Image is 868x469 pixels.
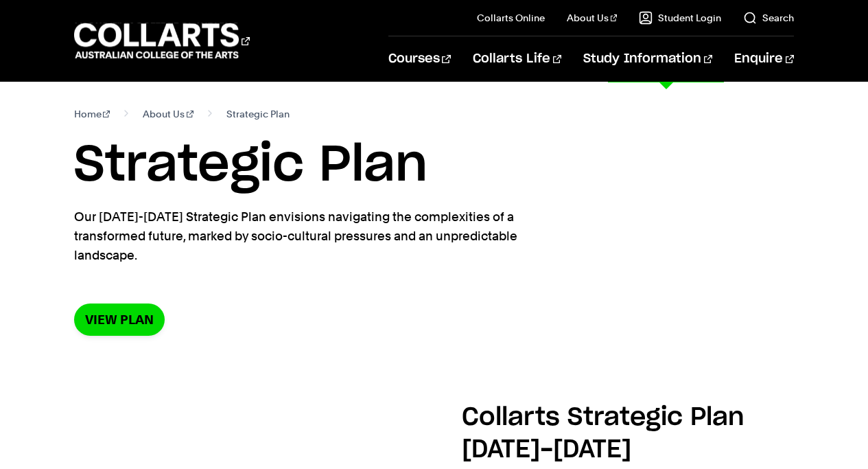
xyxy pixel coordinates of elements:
[743,11,794,25] a: Search
[74,135,795,196] h1: Strategic Plan
[639,11,721,25] a: Student Login
[226,104,290,124] span: Strategic Plan
[734,36,794,82] a: Enquire
[473,36,561,82] a: Collarts Life
[74,104,110,124] a: Home
[388,36,451,82] a: Courses
[477,11,545,25] a: Collarts Online
[74,21,250,60] div: Go to homepage
[74,304,165,336] a: View Plan
[74,207,575,265] p: Our [DATE]-[DATE] Strategic Plan envisions navigating the complexities of a transformed future, m...
[583,36,712,82] a: Study Information
[567,11,618,25] a: About Us
[143,104,193,124] a: About Us
[462,405,744,462] h2: Collarts Strategic Plan [DATE]-[DATE]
